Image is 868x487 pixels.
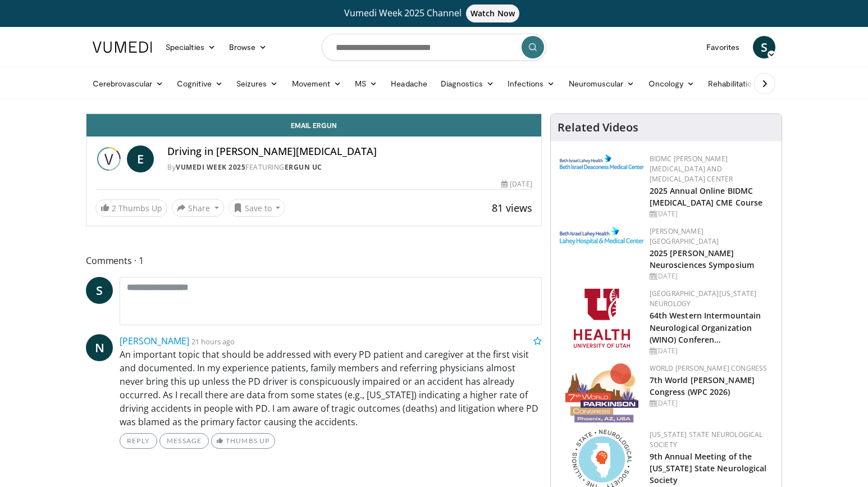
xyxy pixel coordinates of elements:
[650,310,761,344] a: 64th Western Intermountain Neurological Organization (WINO) Conferen…
[650,271,773,281] div: [DATE]
[434,72,501,95] a: Diagnostics
[285,72,349,95] a: Movement
[348,72,384,95] a: MS
[574,289,630,348] img: f6362829-b0a3-407d-a044-59546adfd345.png.150x105_q85_autocrop_double_scale_upscale_version-0.2.png
[753,36,775,58] a: S
[565,363,638,422] img: 16fe1da8-a9a0-4f15-bd45-1dd1acf19c34.png.150x105_q85_autocrop_double_scale_upscale_version-0.2.png
[86,334,113,361] a: N
[191,336,235,347] small: 21 hours ago
[560,226,644,245] img: e7977282-282c-4444-820d-7cc2733560fd.jpg.150x105_q85_autocrop_double_scale_upscale_version-0.2.jpg
[562,72,642,95] a: Neuromuscular
[560,154,644,169] img: c96b19ec-a48b-46a9-9095-935f19585444.png.150x105_q85_autocrop_double_scale_upscale_version-0.2.png
[650,430,763,449] a: [US_STATE] State Neurological Society
[120,433,157,449] a: Reply
[86,114,541,136] a: Email Ergun
[700,36,746,58] a: Favorites
[650,185,763,208] a: 2025 Annual Online BIDMC [MEDICAL_DATA] CME Course
[501,72,562,95] a: Infections
[650,289,757,308] a: [GEOGRAPHIC_DATA][US_STATE] Neurology
[176,162,245,172] a: Vumedi Week 2025
[650,154,733,184] a: BIDMC [PERSON_NAME][MEDICAL_DATA] and [MEDICAL_DATA] Center
[170,72,230,95] a: Cognitive
[285,162,322,172] a: Ergun Uc
[229,199,286,217] button: Save to
[650,248,754,270] a: 2025 [PERSON_NAME] Neurosciences Symposium
[384,72,434,95] a: Headache
[93,42,152,53] img: VuMedi Logo
[322,34,546,61] input: Search topics, interventions
[120,348,542,429] p: An important topic that should be addressed with every PD patient and caregiver at the first visi...
[112,203,116,213] span: 2
[650,375,755,397] a: 7th World [PERSON_NAME] Congress (WPC 2026)
[650,346,773,356] div: [DATE]
[650,209,773,219] div: [DATE]
[172,199,224,217] button: Share
[650,363,768,373] a: World [PERSON_NAME] Congress
[94,4,774,22] a: Vumedi Week 2025 ChannelWatch Now
[127,145,154,172] a: E
[86,253,542,268] span: Comments 1
[95,145,122,172] img: Vumedi Week 2025
[650,398,773,408] div: [DATE]
[167,162,532,172] div: By FEATURING
[222,36,274,58] a: Browse
[86,277,113,304] a: S
[466,4,519,22] span: Watch Now
[86,72,170,95] a: Cerebrovascular
[492,201,532,215] span: 81 views
[344,7,524,19] span: Vumedi Week 2025 Channel
[167,145,532,158] h4: Driving in [PERSON_NAME][MEDICAL_DATA]
[650,451,767,485] a: 9th Annual Meeting of the [US_STATE] State Neurological Society
[159,36,222,58] a: Specialties
[701,72,763,95] a: Rehabilitation
[501,179,532,189] div: [DATE]
[211,433,275,449] a: Thumbs Up
[120,335,189,347] a: [PERSON_NAME]
[95,199,167,217] a: 2 Thumbs Up
[558,121,638,134] h4: Related Videos
[230,72,285,95] a: Seizures
[650,226,719,246] a: [PERSON_NAME][GEOGRAPHIC_DATA]
[642,72,702,95] a: Oncology
[159,433,209,449] a: Message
